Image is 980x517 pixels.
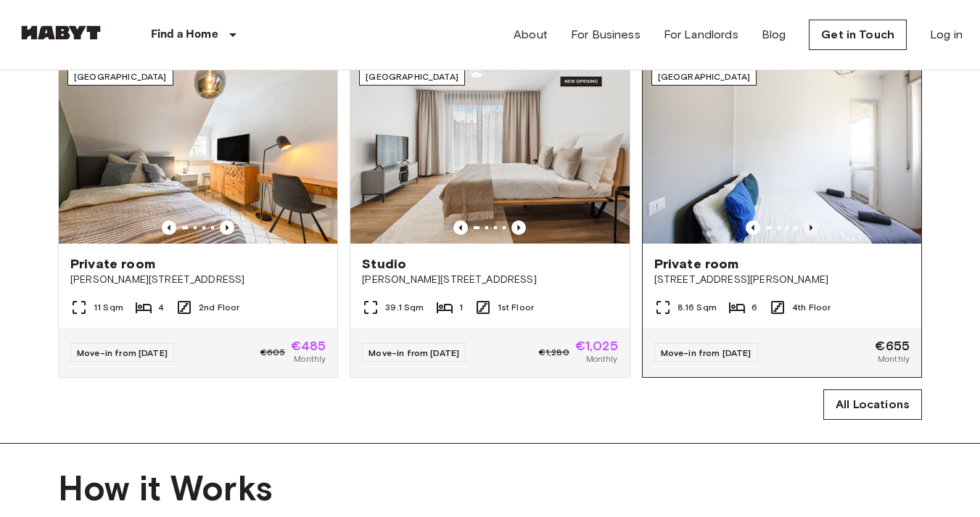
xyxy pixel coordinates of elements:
[459,301,463,314] span: 1
[70,273,326,287] span: [PERSON_NAME][STREET_ADDRESS]
[752,301,757,314] span: 6
[658,71,751,82] span: [GEOGRAPHIC_DATA]
[664,26,738,44] a: For Landlords
[294,352,326,365] span: Monthly
[70,255,155,273] span: Private room
[74,71,167,82] span: [GEOGRAPHIC_DATA]
[643,58,921,244] img: Marketing picture of unit IT-14-111-001-006
[362,273,617,287] span: [PERSON_NAME][STREET_ADDRESS]
[350,57,630,378] a: Marketing picture of unit DE-01-492-101-001Previous imagePrevious image[GEOGRAPHIC_DATA]Studio[PE...
[17,25,104,40] img: Habyt
[385,301,424,314] span: 39.1 Sqm
[453,220,468,235] button: Previous image
[930,26,963,44] a: Log in
[291,339,326,352] span: €485
[199,301,239,314] span: 2nd Floor
[804,220,818,235] button: Previous image
[809,20,907,50] a: Get in Touch
[158,301,164,314] span: 4
[498,301,534,314] span: 1st Floor
[58,57,338,378] a: Marketing picture of unit DE-09-001-002-02HFPrevious imagePrevious image[GEOGRAPHIC_DATA]Private ...
[678,301,717,314] span: 8.16 Sqm
[58,467,922,510] span: How it Works
[368,347,459,358] span: Move-in from [DATE]
[654,273,910,287] span: [STREET_ADDRESS][PERSON_NAME]
[366,71,458,82] span: [GEOGRAPHIC_DATA]
[539,346,569,359] span: €1,280
[875,339,910,352] span: €655
[59,58,337,244] img: Marketing picture of unit DE-09-001-002-02HF
[94,301,123,314] span: 11 Sqm
[762,26,786,44] a: Blog
[823,389,922,420] a: All Locations
[746,220,760,235] button: Previous image
[514,26,548,44] a: About
[260,346,285,359] span: €605
[362,255,406,273] span: Studio
[350,58,629,244] img: Marketing picture of unit DE-01-492-101-001
[586,352,618,365] span: Monthly
[220,220,234,235] button: Previous image
[878,352,910,365] span: Monthly
[642,57,922,378] a: Marketing picture of unit IT-14-111-001-006Previous imagePrevious image[GEOGRAPHIC_DATA]Private r...
[151,26,218,44] p: Find a Home
[511,220,526,235] button: Previous image
[77,347,168,358] span: Move-in from [DATE]
[571,26,641,44] a: For Business
[654,255,739,273] span: Private room
[661,347,752,358] span: Move-in from [DATE]
[575,339,618,352] span: €1,025
[162,220,176,235] button: Previous image
[792,301,831,314] span: 4th Floor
